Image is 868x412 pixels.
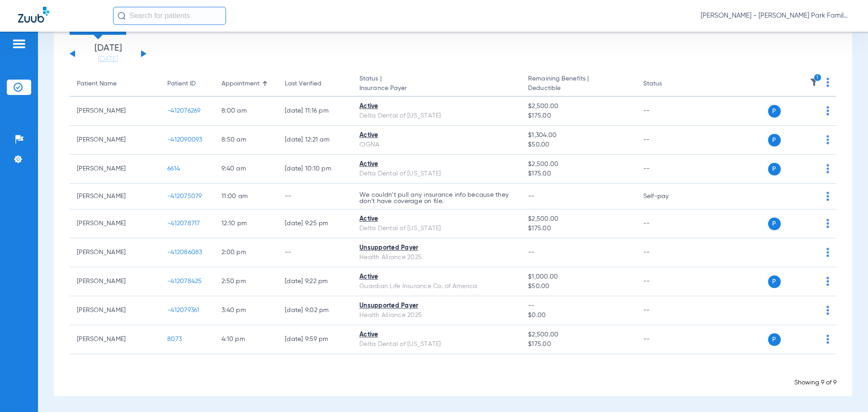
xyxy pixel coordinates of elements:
td: [DATE] 9:22 PM [278,267,352,296]
td: -- [636,238,697,267]
span: 6614 [167,166,180,172]
td: [PERSON_NAME] [70,126,160,155]
i: 1 [814,74,822,82]
img: group-dot-blue.svg [826,164,829,173]
span: $50.00 [528,140,628,150]
span: $175.00 [528,169,628,179]
span: P [768,134,781,147]
span: -412086083 [167,249,203,256]
td: 2:00 PM [214,238,278,267]
div: Last Verified [285,79,321,89]
div: Active [359,272,514,282]
div: CIGNA [359,140,514,150]
span: Insurance Payer [359,84,514,93]
span: P [768,333,781,346]
span: -412078717 [167,220,200,227]
td: [DATE] 9:02 PM [278,296,352,325]
div: Health Alliance 2025 [359,253,514,262]
td: 4:10 PM [214,325,278,354]
div: Last Verified [285,79,345,89]
td: 12:10 PM [214,209,278,238]
td: [DATE] 11:16 PM [278,97,352,126]
span: -- [528,249,535,256]
th: Status | [352,71,521,97]
span: P [768,105,781,118]
td: -- [636,209,697,238]
img: hamburger-icon [12,38,26,49]
td: [PERSON_NAME] [70,325,160,354]
div: Appointment [222,79,259,89]
td: -- [636,97,697,126]
td: [DATE] 10:10 PM [278,155,352,184]
td: [PERSON_NAME] [70,209,160,238]
div: Delta Dental of [US_STATE] [359,169,514,179]
div: Active [359,330,514,340]
img: group-dot-blue.svg [826,192,829,201]
td: -- [278,184,352,209]
td: 8:00 AM [214,97,278,126]
div: Patient Name [77,79,117,89]
span: -- [528,301,628,311]
span: $1,000.00 [528,272,628,282]
img: group-dot-blue.svg [826,106,829,115]
span: $1,304.00 [528,131,628,140]
span: P [768,218,781,230]
span: Deductible [528,84,628,93]
td: -- [636,155,697,184]
span: -412079361 [167,307,200,313]
span: Showing 9 of 9 [794,379,836,386]
span: $175.00 [528,224,628,233]
img: group-dot-blue.svg [826,78,829,87]
a: [DATE] [81,55,135,64]
td: [PERSON_NAME] [70,184,160,209]
td: -- [636,126,697,155]
td: [PERSON_NAME] [70,97,160,126]
span: -412076269 [167,108,201,114]
span: $175.00 [528,340,628,349]
img: filter.svg [810,78,819,87]
div: Active [359,131,514,140]
div: Delta Dental of [US_STATE] [359,340,514,349]
img: Zuub Logo [18,7,49,23]
td: [PERSON_NAME] [70,267,160,296]
td: -- [278,238,352,267]
div: Unsupported Payer [359,301,514,311]
span: $2,500.00 [528,160,628,169]
td: -- [636,296,697,325]
td: Self-pay [636,184,697,209]
img: Search Icon [118,12,126,20]
div: Patient ID [167,79,207,89]
td: [PERSON_NAME] [70,296,160,325]
span: $0.00 [528,311,628,320]
img: group-dot-blue.svg [826,248,829,257]
td: 3:40 PM [214,296,278,325]
span: $2,500.00 [528,330,628,340]
td: [PERSON_NAME] [70,238,160,267]
span: P [768,163,781,175]
td: 2:50 PM [214,267,278,296]
td: [DATE] 12:21 AM [278,126,352,155]
span: $2,500.00 [528,102,628,111]
td: -- [636,325,697,354]
td: 11:00 AM [214,184,278,209]
td: 9:40 AM [214,155,278,184]
div: Delta Dental of [US_STATE] [359,111,514,121]
div: Active [359,102,514,111]
span: P [768,275,781,288]
span: $50.00 [528,282,628,291]
span: -412075079 [167,193,202,199]
th: Status [636,71,697,97]
img: group-dot-blue.svg [826,135,829,144]
span: -412090093 [167,137,203,143]
div: Active [359,214,514,224]
img: group-dot-blue.svg [826,306,829,315]
td: [DATE] 9:59 PM [278,325,352,354]
div: Delta Dental of [US_STATE] [359,224,514,233]
img: group-dot-blue.svg [826,219,829,228]
span: -- [528,193,535,199]
div: Health Alliance 2025 [359,311,514,320]
p: We couldn’t pull any insurance info because they don’t have coverage on file. [359,192,514,204]
span: $175.00 [528,111,628,121]
td: 8:50 AM [214,126,278,155]
div: Patient Name [77,79,153,89]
